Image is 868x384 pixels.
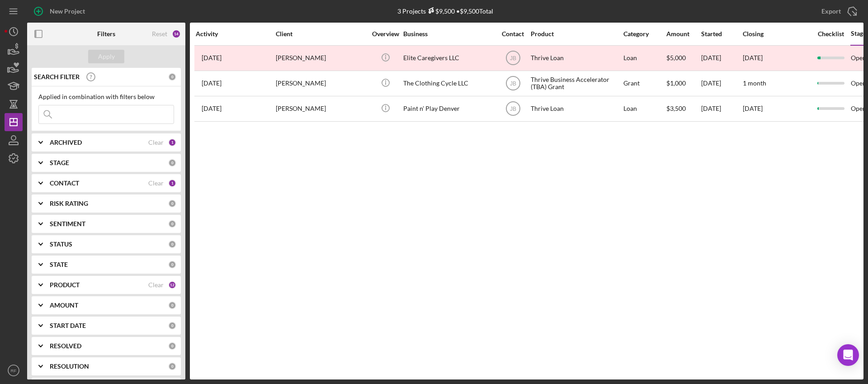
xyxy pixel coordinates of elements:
[623,30,665,38] div: Category
[531,46,621,70] div: Thrive Loan
[50,220,85,228] b: SENTIMENT
[168,362,176,370] div: 0
[148,180,164,187] div: Clear
[168,159,176,167] div: 0
[531,71,621,95] div: Thrive Business Accelerator (TBA) Grant
[5,361,23,379] button: RF
[403,71,494,95] div: The Clothing Cycle LLC
[623,46,665,70] div: Loan
[531,97,621,121] div: Thrive Loan
[666,30,700,38] div: Amount
[811,30,850,38] div: Checklist
[743,54,763,62] time: [DATE]
[168,281,176,289] div: 12
[276,46,366,70] div: [PERSON_NAME]
[172,29,181,38] div: 14
[34,73,80,81] b: SEARCH FILTER
[98,50,115,63] div: Apply
[276,71,366,95] div: [PERSON_NAME]
[812,2,863,20] button: Export
[701,46,742,70] div: [DATE]
[97,30,115,38] b: Filters
[496,30,530,38] div: Contact
[11,368,17,373] text: RF
[196,30,275,38] div: Activity
[50,139,82,146] b: ARCHIVED
[168,322,176,330] div: 0
[701,97,742,121] div: [DATE]
[168,73,176,81] div: 0
[403,97,494,121] div: Paint n' Play Denver
[743,30,811,38] div: Closing
[531,30,621,38] div: Product
[50,180,79,187] b: CONTACT
[509,55,516,62] text: JB
[168,301,176,309] div: 0
[168,261,176,269] div: 0
[666,79,686,87] span: $1,000
[38,93,174,100] div: Applied in combination with filters below
[837,344,859,366] div: Open Intercom Messenger
[623,71,665,95] div: Grant
[509,106,516,112] text: JB
[202,54,222,62] time: 2025-06-18 13:10
[50,2,85,20] div: New Project
[168,138,176,147] div: 1
[701,30,742,38] div: Started
[202,80,222,87] time: 2025-10-08 19:41
[27,2,94,20] button: New Project
[148,139,164,146] div: Clear
[50,159,69,166] b: STAGE
[509,81,516,87] text: JB
[368,30,402,38] div: Overview
[168,220,176,228] div: 0
[168,240,176,248] div: 0
[50,261,68,268] b: STATE
[50,281,80,289] b: PRODUCT
[666,104,686,112] span: $3,500
[50,322,86,329] b: START DATE
[426,7,455,15] div: $9,500
[50,363,89,370] b: RESOLUTION
[168,179,176,187] div: 1
[50,302,78,309] b: AMOUNT
[50,342,81,350] b: RESOLVED
[821,2,841,20] div: Export
[743,104,763,112] time: [DATE]
[276,97,366,121] div: [PERSON_NAME]
[403,30,494,38] div: Business
[88,50,124,63] button: Apply
[50,241,72,248] b: STATUS
[202,105,222,112] time: 2025-07-08 17:42
[50,200,88,207] b: RISK RATING
[623,97,665,121] div: Loan
[403,46,494,70] div: Elite Caregivers LLC
[168,342,176,350] div: 0
[152,30,167,38] div: Reset
[743,79,766,87] time: 1 month
[168,199,176,208] div: 0
[276,30,366,38] div: Client
[148,281,164,289] div: Clear
[397,7,493,15] div: 3 Projects • $9,500 Total
[701,71,742,95] div: [DATE]
[666,46,700,70] div: $5,000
